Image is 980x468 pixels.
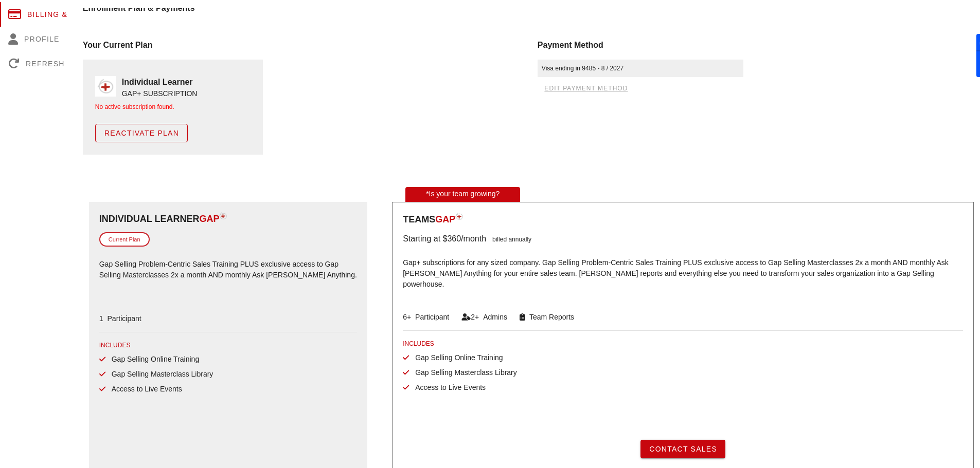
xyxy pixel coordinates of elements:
span: GAP [199,214,219,224]
div: No active subscription found. [95,102,251,111]
p: Gap Selling Problem-Centric Sales Training PLUS exclusive access to Gap Selling Masterclasses 2x ... [99,253,357,299]
span: 2+ [471,313,479,321]
button: Contact Sales [640,440,725,458]
span: Access to Live Events [105,385,182,393]
span: 6+ [403,313,411,321]
img: plan-icon [455,213,463,220]
span: Participant [103,314,141,323]
span: Participant [411,313,449,321]
div: GAP+ SUBSCRIPTION [122,88,198,99]
div: Individual Learner [99,212,357,226]
div: *Is your team growing? [405,187,520,202]
span: Gap Selling Masterclass Library [105,370,213,378]
div: billed annually [486,233,531,245]
div: INCLUDES [99,341,357,350]
h4: Enrollment Plan & Payments [83,2,980,14]
button: Reactivate Plan [95,124,188,142]
button: edit payment method [538,81,634,96]
div: Teams [403,213,963,227]
span: Gap Selling Online Training [409,353,503,362]
p: Gap+ subscriptions for any sized company. Gap Selling Problem-Centric Sales Training PLUS exclusi... [403,251,963,297]
span: edit payment method [544,85,628,92]
span: Gap Selling Online Training [105,355,199,363]
div: Current Plan [99,232,150,247]
div: Payment Method [538,39,980,51]
div: Starting at $360 [403,233,461,245]
span: Team Reports [525,313,574,321]
img: plan-icon [219,212,227,219]
span: GAP [435,214,455,224]
span: Access to Live Events [409,383,486,391]
span: Reactivate Plan [104,129,179,137]
div: Your Current Plan [83,39,525,51]
div: Visa ending in 9485 - 8 / 2027 [538,60,743,77]
span: Admins [479,313,507,321]
span: 1 [99,314,103,323]
strong: Individual Learner [122,78,193,86]
img: gap_plus_logo_solo.png [95,76,116,97]
span: Contact Sales [649,445,717,453]
div: INCLUDES [403,339,963,348]
span: Gap Selling Masterclass Library [409,368,517,377]
div: /month [461,233,486,245]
